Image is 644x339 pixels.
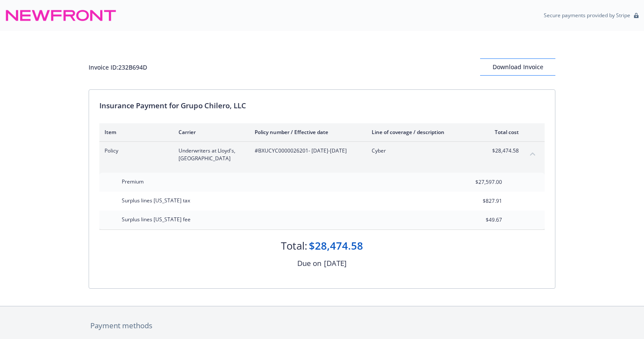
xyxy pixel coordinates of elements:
div: Total cost [487,128,519,136]
p: Secure payments provided by Stripe [544,12,630,19]
div: Total: [281,238,307,253]
span: Cyber [372,147,473,155]
div: Payment methods [90,320,554,331]
div: PolicyUnderwriters at Lloyd's, [GEOGRAPHIC_DATA]#BXUCYC0000026201- [DATE]-[DATE]Cyber$28,474.58co... [99,142,545,168]
div: $28,474.58 [309,238,363,253]
div: Due on [297,258,321,269]
span: Surplus lines [US_STATE] tax [122,197,190,204]
span: Underwriters at Lloyd's, [GEOGRAPHIC_DATA] [179,147,241,162]
span: $28,474.58 [487,147,519,155]
button: Download Invoice [480,58,555,76]
div: Invoice ID: 232B694D [89,63,147,72]
button: collapse content [526,147,539,161]
div: Insurance Payment for Grupo Chilero, LLC [99,100,545,111]
div: [DATE] [324,258,347,269]
input: 0.00 [451,214,507,226]
span: Surplus lines [US_STATE] fee [122,216,191,223]
span: Premium [122,178,144,185]
div: Carrier [179,128,241,136]
span: Policy [105,147,165,155]
input: 0.00 [451,195,507,208]
input: 0.00 [451,176,507,189]
div: Download Invoice [480,59,555,75]
div: Policy number / Effective date [255,128,358,136]
div: Item [105,128,165,136]
span: #BXUCYC0000026201 - [DATE]-[DATE] [255,147,358,155]
div: Line of coverage / description [372,128,473,136]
